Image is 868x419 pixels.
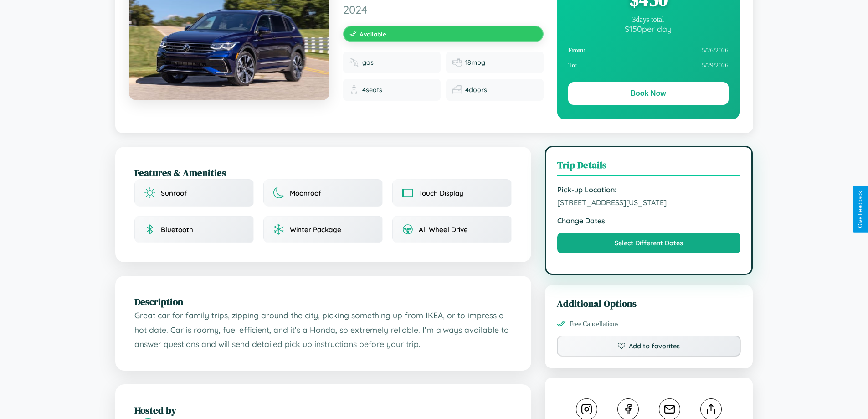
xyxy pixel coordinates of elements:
span: 4 doors [465,86,487,94]
div: Give Feedback [857,191,863,228]
h2: Description [134,295,512,308]
img: Fuel type [349,58,359,67]
span: Free Cancellations [570,320,619,328]
span: 2024 [343,3,544,16]
button: Select Different Dates [557,233,741,253]
h2: Features & Amenities [134,166,512,179]
p: Great car for family trips, zipping around the city, picking something up from IKEA, or to impres... [134,308,512,352]
strong: Change Dates: [557,216,741,225]
span: Touch Display [419,189,463,197]
div: 5 / 26 / 2026 [568,43,729,58]
div: 3 days total [568,16,729,24]
span: Available [360,30,386,38]
img: Fuel efficiency [452,58,462,67]
img: Doors [452,85,462,94]
span: Bluetooth [161,225,193,234]
span: gas [362,58,374,67]
strong: Pick-up Location: [557,185,741,194]
h2: Hosted by [134,403,512,417]
button: Add to favorites [557,336,741,357]
h3: Trip Details [557,158,741,176]
span: 4 seats [362,86,382,94]
span: [STREET_ADDRESS][US_STATE] [557,198,741,207]
div: 5 / 29 / 2026 [568,58,729,73]
strong: From: [568,47,586,54]
img: Seats [349,85,359,94]
h3: Additional Options [557,297,741,310]
span: Sunroof [161,189,187,197]
strong: To: [568,62,577,69]
span: 18 mpg [465,58,485,67]
button: Book Now [568,82,729,105]
span: All Wheel Drive [419,225,468,234]
span: Moonroof [290,189,321,197]
span: Winter Package [290,225,341,234]
div: $ 150 per day [568,24,729,34]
